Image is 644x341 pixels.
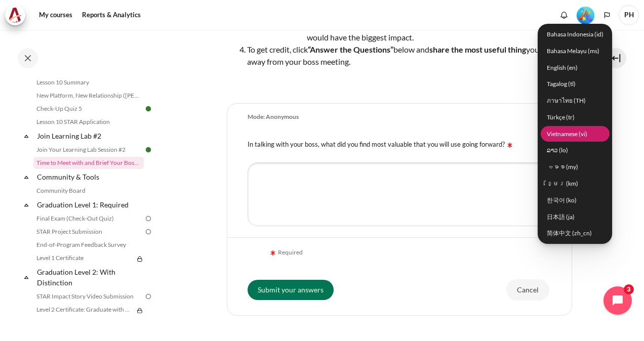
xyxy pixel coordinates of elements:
[429,45,526,54] strong: share the most useful thing
[541,126,610,142] a: Vietnamese ‎(vi)‎
[35,265,144,289] a: Graduation Level 2: With Distinction
[541,209,610,225] a: 日本語 ‎(ja)‎
[33,76,144,89] a: Lesson 10 Summary
[247,45,557,66] span: To get credit, click below and you took away from your boss meeting.
[573,6,598,24] a: Level #5
[506,279,549,301] input: Cancel
[35,129,144,143] a: Join Learning Lab #2
[144,145,153,154] img: Done
[541,176,610,191] a: ខ្មែរ ‎(km)‎
[35,5,76,25] a: My courses
[505,140,515,150] img: Required field
[541,225,610,241] a: 简体中文 ‎(zh_cn)‎
[144,214,153,223] img: To do
[599,8,615,23] button: Languages
[33,304,134,316] a: Level 2 Certificate: Graduate with Distinction
[308,45,393,54] strong: “Answer the Questions”
[33,290,144,303] a: STAR Impact Story Video Submission
[144,104,153,113] img: Done
[21,131,31,141] span: Collapse
[35,170,144,184] a: Community & Tools
[577,7,594,24] img: Level #5
[248,113,299,121] div: Mode: Anonymous
[541,109,610,125] a: Türkçe ‎(tr)‎
[8,8,22,23] img: Architeck
[33,116,144,128] a: Lesson 10 STAR Application
[541,93,610,108] a: ภาษาไทย (TH)
[541,76,610,92] a: Tagalog ‎(tl)‎
[144,227,153,236] img: To do
[541,159,610,175] a: ဗမာစာ ‎(my)‎
[144,292,153,301] img: To do
[541,192,610,208] a: 한국어 ‎(ko)‎
[33,185,144,197] a: Community Board
[33,90,144,102] a: New Platform, New Relationship ([PERSON_NAME]'s Story)
[541,60,610,75] a: English ‎(en)‎
[33,212,144,225] a: Final Exam (Check-Out Quiz)
[21,172,31,182] span: Collapse
[21,272,31,282] span: Collapse
[541,143,610,158] a: ລາວ ‎(lo)‎
[35,198,144,211] a: Graduation Level 1: Required
[248,280,334,300] input: Submit your answers
[5,5,30,25] a: Architeck Architeck
[33,157,144,169] a: Time to Meet with and Brief Your Boss #2
[248,140,515,148] label: In talking with your boss, what did you find most valuable that you will use going forward?
[541,26,610,42] a: Bahasa Indonesia ‎(id)‎
[577,6,594,24] div: Level #5
[33,226,144,238] a: STAR Project Submission
[268,248,278,258] img: Required field
[538,24,612,244] div: Languages
[247,19,572,44] li: Get suggestions on where you could focus your efforts going forward that would have the biggest i...
[541,43,610,59] a: Bahasa Melayu ‎(ms)‎
[619,5,639,25] a: User menu
[33,252,134,264] a: Level 1 Certificate
[619,5,639,25] span: PH
[78,5,144,25] a: Reports & Analytics
[21,200,31,210] span: Collapse
[556,8,572,23] div: Show notification window with no new notifications
[268,248,303,258] div: Required
[33,103,144,115] a: Check-Up Quiz 5
[33,144,144,156] a: Join Your Learning Lab Session #2
[33,239,144,251] a: End-of-Program Feedback Survey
